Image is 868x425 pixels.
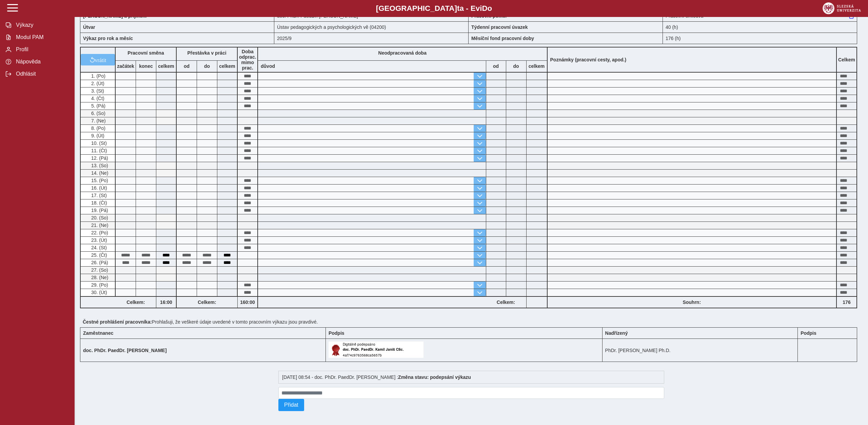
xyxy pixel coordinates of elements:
[14,59,69,65] span: Nápověda
[197,63,217,69] b: do
[663,33,857,44] div: 176 (h)
[457,4,459,13] span: t
[801,330,816,336] b: Podpis
[95,57,106,62] span: vrátit
[83,319,152,325] b: Čestné prohlášení pracovníka:
[329,330,344,336] b: Podpis
[90,252,107,258] span: 25. (Čt)
[486,63,506,69] b: od
[482,4,487,13] span: D
[329,342,423,358] img: Digitálně podepsáno uživatelem
[156,300,176,305] b: 16:00
[90,290,107,295] span: 30. (Út)
[90,103,105,109] span: 5. (Pá)
[90,282,108,288] span: 29. (Po)
[837,300,856,305] b: 176
[20,4,848,13] b: [GEOGRAPHIC_DATA] a - Evi
[116,63,136,69] b: začátek
[14,22,69,28] span: Výkazy
[238,300,257,305] b: 160:00
[116,300,156,305] b: Celkem:
[90,155,108,161] span: 12. (Pá)
[90,193,107,198] span: 17. (St)
[90,200,107,206] span: 18. (Čt)
[136,63,156,69] b: konec
[83,24,95,30] b: Útvar
[90,163,108,168] span: 13. (So)
[278,399,304,411] button: Přidat
[90,81,104,86] span: 2. (Út)
[83,348,167,353] b: doc. PhDr. PaedDr. [PERSON_NAME]
[90,215,108,220] span: 20. (So)
[127,50,164,56] b: Pracovní směna
[378,50,427,56] b: Neodpracovaná doba
[90,170,108,176] span: 14. (Ne)
[90,245,107,250] span: 24. (St)
[90,208,108,213] span: 19. (Pá)
[602,339,798,362] td: PhDr. [PERSON_NAME] Ph.D.
[14,46,69,53] span: Profil
[80,316,863,327] div: Prohlašuji, že veškeré údaje uvedené v tomto pracovním výkazu jsou pravdivé.
[274,21,469,33] div: Ústav pedagogických a psychologických vě (04200)
[239,49,256,71] b: Doba odprac. mimo prac.
[90,275,108,280] span: 28. (Ne)
[90,178,108,183] span: 15. (Po)
[488,4,492,13] span: o
[90,96,104,101] span: 4. (Čt)
[838,57,855,62] b: Celkem
[90,88,104,94] span: 3. (St)
[90,230,108,235] span: 22. (Po)
[527,63,547,69] b: celkem
[187,50,226,56] b: Přestávka v práci
[471,24,528,30] b: Týdenní pracovní úvazek
[398,374,471,380] b: Změna stavu: podepsání výkazu
[177,300,237,305] b: Celkem:
[90,118,106,123] span: 7. (Ne)
[261,63,275,69] b: důvod
[486,300,526,305] b: Celkem:
[284,402,298,408] span: Přidat
[156,63,176,69] b: celkem
[278,371,664,384] div: [DATE] 08:54 - doc. PhDr. PaedDr. [PERSON_NAME] :
[823,2,861,14] img: logo_web_su.png
[506,63,526,69] b: do
[177,63,197,69] b: od
[683,300,701,305] b: Souhrn:
[90,185,107,191] span: 16. (Út)
[90,223,108,228] span: 21. (Ne)
[90,133,104,138] span: 9. (Út)
[663,21,857,33] div: 40 (h)
[90,237,107,243] span: 23. (Út)
[605,330,628,336] b: Nadřízený
[90,140,107,146] span: 10. (St)
[83,330,113,336] b: Zaměstnanec
[274,33,469,44] div: 2025/9
[471,36,534,41] b: Měsíční fond pracovní doby
[14,34,69,40] span: Modul PAM
[548,57,629,62] b: Poznámky (pracovní cesty, apod.)
[90,73,105,79] span: 1. (Po)
[217,63,237,69] b: celkem
[90,111,105,116] span: 6. (So)
[14,71,69,77] span: Odhlásit
[90,148,107,153] span: 11. (Čt)
[90,260,108,265] span: 26. (Pá)
[83,36,133,41] b: Výkaz pro rok a měsíc
[90,125,105,131] span: 8. (Po)
[81,54,115,65] button: vrátit
[90,267,108,273] span: 27. (So)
